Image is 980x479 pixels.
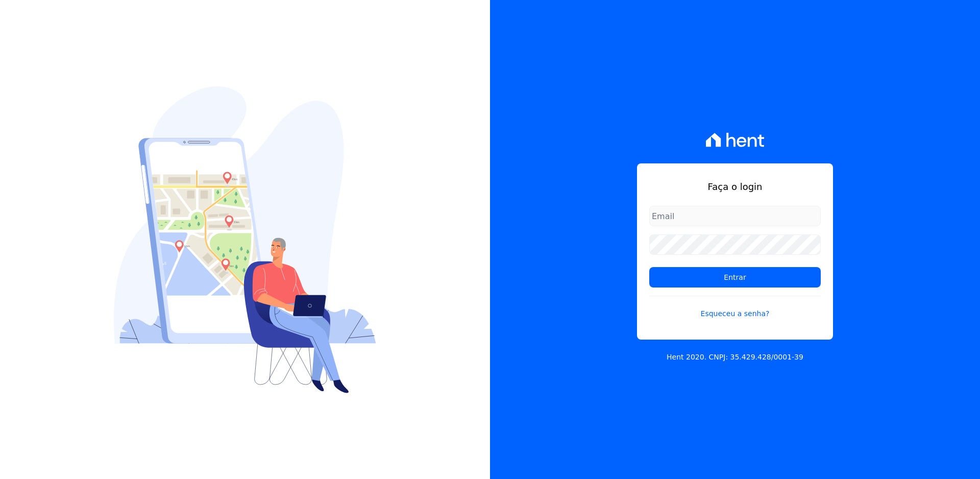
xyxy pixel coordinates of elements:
[649,296,821,319] a: Esqueceu a senha?
[649,180,821,194] h1: Faça o login
[649,206,821,226] input: Email
[114,86,376,393] img: Login
[667,352,803,363] p: Hent 2020. CNPJ: 35.429.428/0001-39
[649,267,821,288] input: Entrar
